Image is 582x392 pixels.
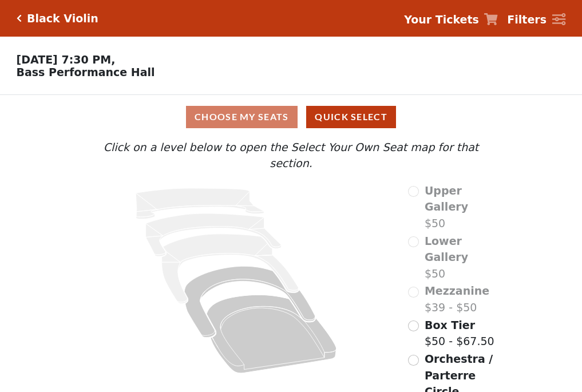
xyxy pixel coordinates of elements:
[146,213,282,256] path: Lower Gallery - Seats Available: 0
[507,11,565,28] a: Filters
[425,283,489,315] label: $39 - $50
[207,295,337,373] path: Orchestra / Parterre Circle - Seats Available: 625
[425,319,475,331] span: Box Tier
[425,235,468,264] span: Lower Gallery
[425,183,501,232] label: $50
[425,284,489,297] span: Mezzanine
[507,13,547,26] strong: Filters
[81,139,501,172] p: Click on a level below to open the Select Your Own Seat map for that section.
[306,106,396,128] button: Quick Select
[27,12,98,25] h5: Black Violin
[404,13,479,26] strong: Your Tickets
[425,184,468,213] span: Upper Gallery
[17,14,22,22] a: Click here to go back to filters
[425,317,494,350] label: $50 - $67.50
[404,11,498,28] a: Your Tickets
[136,188,264,219] path: Upper Gallery - Seats Available: 0
[425,233,501,282] label: $50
